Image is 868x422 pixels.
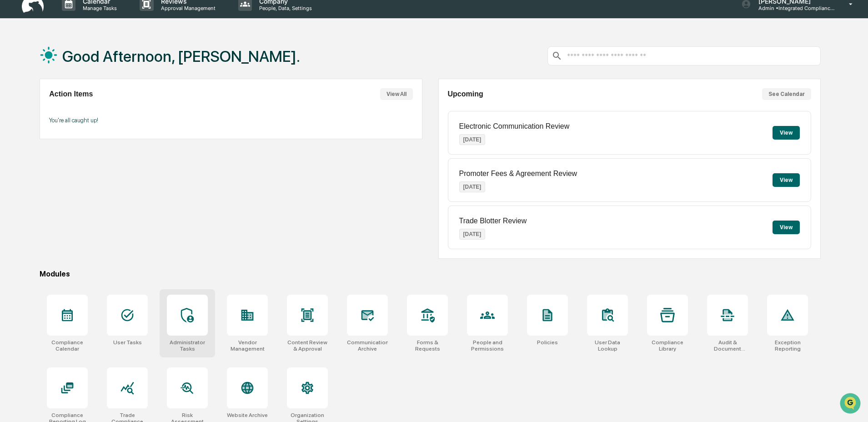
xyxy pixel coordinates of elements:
a: 🗄️Attestations [62,111,116,127]
h2: Action Items [49,90,93,98]
div: Website Archive [227,412,268,418]
div: Audit & Document Logs [707,339,748,352]
div: Modules [40,270,821,278]
div: Vendor Management [227,339,268,352]
div: Compliance Library [647,339,688,352]
div: User Tasks [113,339,142,346]
div: People and Permissions [467,339,508,352]
p: Trade Blotter Review [459,217,527,225]
button: View [773,221,800,234]
div: 🗄️ [66,116,73,123]
p: [DATE] [459,134,486,145]
a: Powered byPylon [64,154,110,161]
div: Exception Reporting [767,339,808,352]
p: [DATE] [459,229,486,240]
div: We're available if you need us! [31,79,115,86]
div: Communications Archive [347,339,388,352]
p: Admin • Integrated Compliance Advisors - Consultants [751,5,836,11]
p: People, Data, Settings [252,5,316,11]
p: [DATE] [459,181,486,192]
div: Policies [537,339,558,346]
a: 🔎Data Lookup [5,128,61,145]
div: User Data Lookup [587,339,628,352]
p: Promoter Fees & Agreement Review [459,170,577,178]
span: Data Lookup [18,132,57,141]
h1: Good Afternoon, [PERSON_NAME]. [62,47,300,65]
span: Preclearance [18,115,59,124]
p: You're all caught up! [49,117,413,124]
p: Manage Tasks [75,5,121,11]
button: View [773,126,800,140]
p: Electronic Communication Review [459,122,570,131]
h2: Upcoming [448,90,483,98]
div: Compliance Calendar [47,339,88,352]
a: 🖐️Preclearance [5,111,62,127]
button: View All [380,88,413,100]
div: Content Review & Approval [287,339,328,352]
span: Pylon [90,154,110,161]
div: Start new chat [31,70,149,79]
img: 1746055101610-c473b297-6a78-478c-a979-82029cc54cd1 [9,70,25,86]
span: Attestations [75,115,113,124]
div: 🔎 [9,133,16,140]
p: How can we help? [9,19,166,34]
button: View [773,173,800,187]
button: Start new chat [155,72,166,83]
div: 🖐️ [9,116,16,123]
iframe: Open customer support [839,392,863,417]
button: See Calendar [762,88,811,100]
div: Forms & Requests [407,339,448,352]
div: Administrator Tasks [167,339,208,352]
p: Approval Management [154,5,220,11]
